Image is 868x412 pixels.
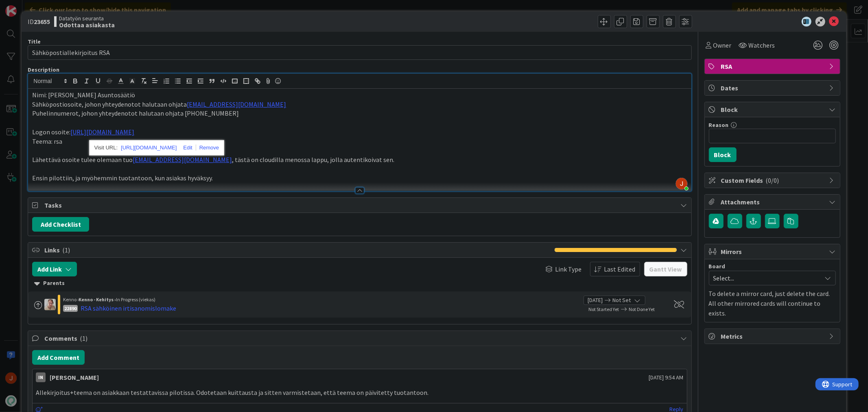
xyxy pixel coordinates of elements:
[133,156,232,164] a: [EMAIL_ADDRESS][DOMAIN_NAME]
[766,176,779,184] span: ( 0/0 )
[187,100,286,108] a: [EMAIL_ADDRESS][DOMAIN_NAME]
[32,90,687,100] p: Nimi: [PERSON_NAME] Asuntosäätiö
[32,262,77,276] button: Add Link
[32,155,687,164] p: Lähettävä osoite tulee olemaan tuo , tästä on cloudilla menossa lappu, jolla autentikoivat sen.
[749,40,775,50] span: Watchers
[70,128,134,136] a: [URL][DOMAIN_NAME]
[721,105,825,114] span: Block
[32,137,687,146] p: Teema: rsa
[44,245,550,255] span: Links
[59,15,115,22] span: Datatyön seuranta
[34,18,50,26] b: 23655
[121,142,177,153] a: [URL][DOMAIN_NAME]
[649,373,684,382] span: [DATE] 9:54 AM
[590,262,640,276] button: Last Edited
[721,83,825,93] span: Dates
[676,178,687,189] img: AAcHTtdL3wtcyn1eGseKwND0X38ITvXuPg5_7r7WNcK5=s96-c
[116,296,155,302] span: In Progress (viekas)
[17,1,37,11] span: Support
[721,175,825,185] span: Custom Fields
[28,17,50,26] span: ID
[44,333,676,343] span: Comments
[28,45,691,60] input: type card name here...
[79,296,116,302] b: Kenno - Kehitys ›
[28,66,59,73] span: Description
[36,388,683,397] p: Allekirjoitus+teema on asiakkaan testattavissa pilotissa. Odotetaan kuittausta ja sitten varmiste...
[59,22,115,28] b: Odottaa asiakasta
[32,217,89,232] button: Add Checklist
[32,109,687,118] p: Puhelinnumerot, johon yhteydenotot halutaan ohjata [PHONE_NUMBER]
[63,296,79,302] span: Kenno ›
[721,61,825,71] span: RSA
[32,100,687,109] p: Sähköpostiosoite, johon yhteydenotot halutaan ohjata
[721,331,825,341] span: Metrics
[709,147,737,162] button: Block
[34,279,685,288] div: Parents
[62,246,70,254] span: ( 1 )
[604,264,636,274] span: Last Edited
[50,373,99,382] div: [PERSON_NAME]
[709,289,836,318] p: To delete a mirror card, just delete the card. All other mirrored cards will continue to exists.
[709,121,729,129] label: Reason
[32,350,85,365] button: Add Comment
[721,247,825,256] span: Mirrors
[80,334,87,342] span: ( 1 )
[36,373,46,382] div: IN
[589,306,619,312] span: Not Started Yet
[63,305,78,312] div: 22890
[588,296,603,305] span: [DATE]
[81,303,176,313] div: RSA sähköinen irtisanomislomake
[32,173,687,183] p: Ensin pilottiin, ja myöhemmin tuotantoon, kun asiakas hyväksyy.
[44,200,676,210] span: Tasks
[613,296,631,305] span: Not Set
[28,38,41,45] label: Title
[629,306,655,312] span: Not Done Yet
[32,127,687,137] p: Logon osoite:
[713,40,732,50] span: Owner
[721,197,825,207] span: Attachments
[713,272,818,284] span: Select...
[709,263,726,269] span: Board
[555,264,582,274] span: Link Type
[44,299,56,310] img: SL
[644,262,687,276] button: Gantt View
